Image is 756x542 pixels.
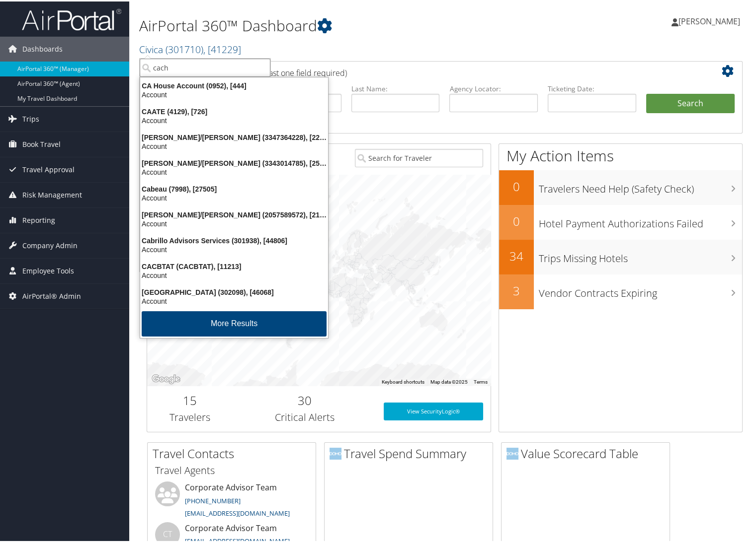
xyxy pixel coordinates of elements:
[155,409,226,423] h3: Travelers
[22,232,78,257] span: Company Admin
[22,156,75,181] span: Travel Approval
[134,218,334,227] div: Account
[134,286,334,295] div: [GEOGRAPHIC_DATA] (302098), [46068]
[382,377,424,384] button: Keyboard shortcuts
[134,244,334,253] div: Account
[142,310,327,335] button: More Results
[384,401,483,419] a: View SecurityLogic®
[22,206,55,231] span: Reporting
[134,115,334,124] div: Account
[499,177,534,194] h2: 0
[134,183,334,192] div: Cabeau (7998), [27505]
[678,14,740,25] span: [PERSON_NAME]
[22,257,74,282] span: Employee Tools
[22,35,63,60] span: Dashboards
[134,235,334,244] div: Cabrillo Advisors Services (301938), [44806]
[134,166,334,175] div: Account
[539,280,742,299] h3: Vendor Contracts Expiring
[134,106,334,115] div: CAATE (4129), [726]
[139,14,546,35] h1: AirPortal 360™ Dashboard
[474,378,488,383] a: Terms (opens in new tab)
[430,378,468,383] span: Map data ©2025
[351,82,440,92] label: Last Name:
[499,144,742,165] h1: My Action Items
[134,270,334,278] div: Account
[252,66,347,77] span: (at least one field required)
[499,169,742,203] a: 0Travelers Need Help (Safety Check)
[134,295,334,304] div: Account
[355,147,483,166] input: Search for Traveler
[155,462,308,476] h3: Travel Agents
[134,89,334,98] div: Account
[134,140,334,149] div: Account
[153,444,316,461] h2: Travel Contacts
[22,181,82,206] span: Risk Management
[203,41,241,55] span: , [ 41229 ]
[134,80,334,89] div: CA House Account (0952), [444]
[22,105,39,130] span: Trips
[150,371,182,384] img: Google
[241,391,369,407] h2: 30
[139,41,241,55] a: Civica
[506,444,670,461] h2: Value Scorecard Table
[499,281,534,298] h2: 3
[241,409,369,423] h3: Critical Alerts
[539,176,742,195] h3: Travelers Need Help (Safety Check)
[134,261,334,270] div: CACBTAT (CACBTAT), [11213]
[134,209,334,218] div: [PERSON_NAME]/[PERSON_NAME] (2057589572), [21189]
[499,203,742,238] a: 0Hotel Payment Authorizations Failed
[185,495,241,504] a: [PHONE_NUMBER]
[22,131,61,155] span: Book Travel
[166,41,203,55] span: ( 301710 )
[330,444,493,461] h2: Travel Spend Summary
[134,192,334,201] div: Account
[539,245,742,264] h3: Trips Missing Hotels
[646,92,735,112] button: Search
[499,238,742,273] a: 34Trips Missing Hotels
[134,157,334,166] div: [PERSON_NAME]/[PERSON_NAME] (3343014785), [25507]
[155,391,226,407] h2: 15
[499,246,534,263] h2: 34
[185,507,290,516] a: [EMAIL_ADDRESS][DOMAIN_NAME]
[449,82,538,92] label: Agency Locator:
[22,6,121,30] img: airportal-logo.png
[134,132,334,140] div: [PERSON_NAME]/[PERSON_NAME] (3347364228), [22895]
[548,82,636,92] label: Ticketing Date:
[499,273,742,308] a: 3Vendor Contracts Expiring
[330,446,341,458] img: domo-logo.png
[150,480,313,521] li: Corporate Advisor Team
[539,210,742,229] h3: Hotel Payment Authorizations Failed
[155,62,685,78] h2: Airtinerary Lookup
[672,5,750,35] a: [PERSON_NAME]
[150,371,182,384] a: Open this area in Google Maps (opens a new window)
[22,282,81,307] span: AirPortal® Admin
[506,446,518,458] img: domo-logo.png
[140,57,270,75] input: Search Accounts
[499,211,534,228] h2: 0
